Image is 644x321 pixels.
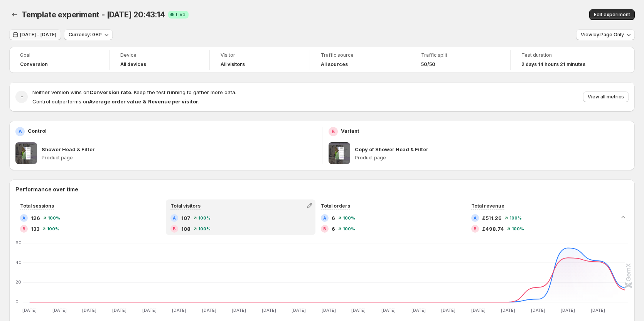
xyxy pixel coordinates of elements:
span: Test duration [521,52,600,58]
span: 100 % [48,216,60,220]
h4: All devices [120,61,146,68]
span: 100 % [198,216,211,220]
button: [DATE] - [DATE] [9,29,61,40]
span: Visitor [221,52,299,58]
p: Control [28,127,47,135]
span: Currency: GBP [69,32,102,38]
text: [DATE] [441,307,455,313]
span: View all metrics [588,94,624,100]
span: Control outperforms on . [32,98,199,105]
text: [DATE] [411,307,426,313]
span: Traffic source [321,52,399,58]
h2: A [474,216,477,220]
text: [DATE] [292,307,306,313]
span: 6 [332,214,335,222]
a: Traffic sourceAll sources [321,51,399,68]
span: 50/50 [421,61,435,68]
span: 108 [181,225,191,233]
p: Product page [42,155,316,161]
span: 100 % [198,226,211,231]
a: DeviceAll devices [120,51,199,68]
text: [DATE] [322,307,336,313]
h2: B [332,128,335,135]
button: Currency: GBP [64,29,113,40]
text: [DATE] [561,307,575,313]
span: Edit experiment [594,12,630,18]
span: 100 % [509,216,522,220]
text: [DATE] [501,307,515,313]
img: Copy of Shower Head & Filter [329,142,350,164]
text: [DATE] [531,307,545,313]
text: [DATE] [112,307,126,313]
h2: - [20,93,23,101]
span: 100 % [47,226,59,231]
span: Template experiment - [DATE] 20:43:14 [22,10,165,19]
text: [DATE] [381,307,396,313]
img: Shower Head & Filter [15,142,37,164]
h4: All visitors [221,61,245,68]
h2: B [22,226,25,231]
span: £511.26 [482,214,502,222]
span: Traffic split [421,52,499,58]
span: Conversion [20,61,48,68]
span: [DATE] - [DATE] [20,32,56,38]
span: Neither version wins on . Keep the test running to gather more data. [32,89,236,95]
button: View by:Page Only [576,29,635,40]
h4: All sources [321,61,348,68]
text: [DATE] [202,307,216,313]
text: [DATE] [142,307,157,313]
h2: B [173,226,176,231]
span: Live [176,12,185,18]
strong: Revenue per visitor [148,98,198,105]
button: Collapse chart [618,212,629,223]
p: Variant [341,127,359,135]
a: Traffic split50/50 [421,51,499,68]
button: Edit experiment [589,9,635,20]
text: [DATE] [22,307,37,313]
p: Product page [355,155,629,161]
text: [DATE] [232,307,246,313]
span: Total visitors [170,203,201,209]
text: 20 [15,279,21,285]
strong: Average order value [89,98,141,105]
span: £498.74 [482,225,504,233]
text: 40 [15,260,22,265]
button: Back [9,9,20,20]
h2: A [173,216,176,220]
span: Total orders [321,203,350,209]
h2: Performance over time [15,186,629,193]
strong: Conversion rate [89,89,131,95]
a: VisitorAll visitors [221,51,299,68]
h2: B [474,226,477,231]
button: View all metrics [583,91,629,102]
strong: & [143,98,147,105]
span: Total revenue [471,203,504,209]
text: [DATE] [172,307,186,313]
h2: A [22,216,25,220]
text: [DATE] [351,307,366,313]
p: Copy of Shower Head & Filter [355,145,428,153]
text: [DATE] [52,307,67,313]
p: Shower Head & Filter [42,145,95,153]
span: 100 % [343,216,355,220]
text: [DATE] [471,307,486,313]
text: 0 [15,299,19,304]
h2: A [323,216,326,220]
text: 60 [15,240,22,245]
a: Test duration2 days 14 hours 21 minutes [521,51,600,68]
span: Device [120,52,199,58]
span: 126 [31,214,40,222]
span: 107 [181,214,191,222]
span: Goal [20,52,98,58]
span: 133 [31,225,39,233]
text: [DATE] [591,307,605,313]
span: 100 % [512,226,524,231]
text: [DATE] [82,307,96,313]
span: View by: Page Only [581,32,624,38]
a: GoalConversion [20,51,98,68]
span: 100 % [343,226,355,231]
text: [DATE] [262,307,276,313]
h2: B [323,226,326,231]
h2: A [19,128,22,135]
span: 2 days 14 hours 21 minutes [521,61,585,68]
